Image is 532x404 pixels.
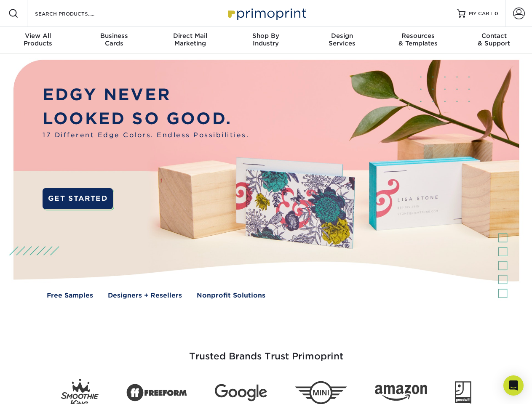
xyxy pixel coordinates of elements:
span: Resources [380,32,456,40]
div: Marketing [152,32,228,47]
div: Cards [76,32,152,47]
p: EDGY NEVER [43,83,249,107]
a: BusinessCards [76,27,152,54]
a: Resources& Templates [380,27,456,54]
span: 17 Different Edge Colors. Endless Possibilities. [43,130,249,140]
a: Contact& Support [456,27,532,54]
h3: Trusted Brands Trust Primoprint [20,331,513,372]
span: Contact [456,32,532,40]
p: LOOKED SO GOOD. [43,107,249,131]
input: SEARCH PRODUCTS..... [34,8,116,19]
a: Free Samples [47,291,93,300]
a: GET STARTED [43,188,113,209]
div: Industry [228,32,304,47]
div: & Templates [380,32,456,47]
iframe: Google Customer Reviews [2,378,72,401]
img: Amazon [375,385,427,401]
div: Services [304,32,380,47]
div: Open Intercom Messenger [503,375,524,396]
a: DesignServices [304,27,380,54]
span: Shop By [228,32,304,40]
span: Direct Mail [152,32,228,40]
a: Shop ByIndustry [228,27,304,54]
span: MY CART [469,10,493,17]
a: Direct MailMarketing [152,27,228,54]
div: & Support [456,32,532,47]
img: Google [215,384,267,401]
span: 0 [495,11,498,16]
a: Nonprofit Solutions [197,291,265,300]
img: Primoprint [224,4,308,22]
img: Goodwill [455,381,471,404]
span: Design [304,32,380,40]
a: Designers + Resellers [108,291,182,300]
span: Business [76,32,152,40]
